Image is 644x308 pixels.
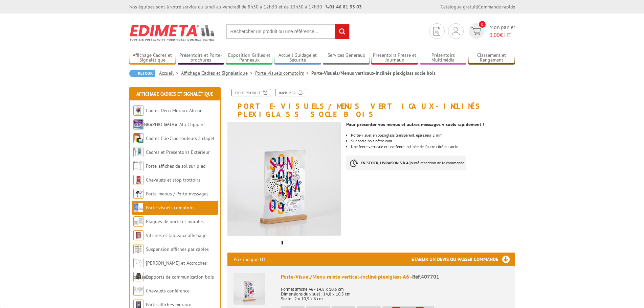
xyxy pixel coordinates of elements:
[133,258,143,268] img: Cimaises et Accroches tableaux
[323,52,370,64] a: Services Généraux
[133,161,143,171] img: Porte-affiches de sol sur pied
[234,273,265,305] img: Porte-Visuel/Menu mixte vertical-incliné plexiglass A6
[351,139,515,143] li: Sur socle bois hêtre clair
[346,121,484,127] strong: Pour présenter vos menus et autres messages visuels rapidement !
[178,52,224,64] a: Présentoirs et Porte-brochures
[133,216,143,227] img: Plaques de porte et murales
[231,89,271,96] a: Fiche produit
[441,4,477,10] a: Catalogue gratuit
[133,175,143,185] img: Chevalets et stop trottoirs
[434,27,440,35] img: devis rapide
[133,105,143,116] img: Cadres Deco Muraux Alu ou Bois
[420,52,467,64] a: Présentoirs Multimédia
[234,253,266,266] p: Prix indiqué HT
[255,70,311,76] a: Porte-visuels comptoirs
[489,31,515,39] span: € HT
[468,52,515,64] a: Classement et Rangement
[181,70,255,76] a: Affichage Cadres et Signalétique
[133,133,143,143] img: Cadres Clic-Clac couleurs à clapet
[133,244,143,254] img: Suspension affiches par câbles
[361,160,418,165] strong: EN STOCK, LIVRAISON 3 à 4 jours
[351,133,515,137] li: Porte-visuel en plexiglass transparent, épaisseur 2 mm
[226,24,350,39] input: Rechercher un produit ou une référence...
[489,23,515,39] span: Mon panier
[467,23,515,39] a: devis rapide 0 Mon panier 0,00€ HT
[281,273,509,281] div: Porte-Visuel/Menu mixte vertical-incliné plexiglass A6 -
[146,205,195,211] a: Porte-visuels comptoirs
[146,246,209,252] a: Suspension affiches par câbles
[146,163,205,169] a: Porte-affiches de sol sur pied
[129,20,216,45] img: Edimeta
[326,4,362,10] strong: 01 46 81 33 03
[159,70,181,76] a: Accueil
[136,91,213,97] a: Affichage Cadres et Signalétique
[478,4,515,10] a: Commande rapide
[146,232,206,238] a: Vitrines et tableaux affichage
[146,302,191,308] a: Porte-affiches muraux
[133,108,203,127] a: Cadres Deco Muraux Alu ou [GEOGRAPHIC_DATA]
[146,274,214,280] a: Supports de communication bois
[146,177,200,183] a: Chevalets et stop trottoirs
[335,24,349,39] input: rechercher
[133,230,143,240] img: Vitrines et tableaux affichage
[227,122,341,236] img: porte_visuel_menu_mixtes_vertical_incline_plexi_socle_bois.png
[146,149,210,155] a: Cadres et Présentoirs Extérieur
[146,135,215,141] a: Cadres Clic-Clac couleurs à clapet
[281,282,509,301] p: Format affiche A6 - 14,8 x 10,5 cm Dimensions du visuel : 14,8 x 10,5 cm Socle : 2 x 10,5 x 6 cm
[133,286,143,296] img: Chevalets conférence
[311,70,436,76] li: Porte-Visuels/Menus verticaux-inclinés plexiglass socle bois
[412,273,439,280] span: Réf.407701
[346,156,466,170] p: à réception de la commande
[351,145,515,149] li: Une fente verticale et une fente inclinée de l'autre côté du socle
[133,189,143,199] img: Porte-menus / Porte-messages
[133,203,143,213] img: Porte-visuels comptoirs
[146,121,205,127] a: Cadres Clic-Clac Alu Clippant
[274,52,321,64] a: Accueil Guidage et Sécurité
[412,253,515,266] h3: Etablir un devis ou passer commande
[371,52,418,64] a: Présentoirs Presse et Journaux
[489,31,500,38] span: 0,00
[452,27,460,35] img: devis rapide
[129,52,176,64] a: Affichage Cadres et Signalétique
[129,70,155,77] a: Retour
[133,147,143,157] img: Cadres et Présentoirs Extérieur
[129,3,362,10] div: Nos équipes sont à votre service du lundi au vendredi de 8h30 à 12h30 et de 13h30 à 17h30
[471,27,481,35] img: devis rapide
[275,89,306,96] a: Imprimer
[146,288,190,294] a: Chevalets conférence
[222,89,520,118] h1: Porte-Visuels/Menus verticaux-inclinés plexiglass socle bois
[146,218,204,224] a: Plaques de porte et murales
[146,191,208,197] a: Porte-menus / Porte-messages
[133,260,207,280] a: [PERSON_NAME] et Accroches tableaux
[226,52,273,64] a: Exposition Grilles et Panneaux
[441,3,515,10] div: |
[479,21,486,28] span: 0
